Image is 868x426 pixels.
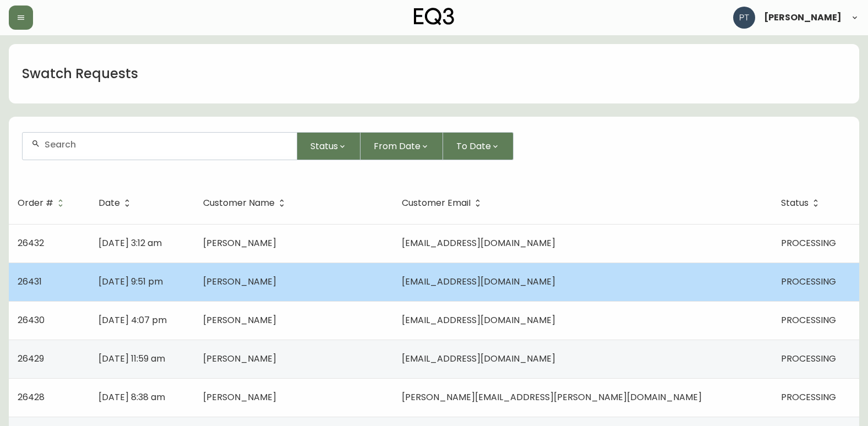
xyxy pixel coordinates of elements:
[18,200,53,206] span: Order #
[45,139,288,150] input: Search
[99,275,163,288] span: [DATE] 9:51 pm
[402,198,485,208] span: Customer Email
[203,391,276,403] span: [PERSON_NAME]
[402,352,555,365] span: [EMAIL_ADDRESS][DOMAIN_NAME]
[203,275,276,288] span: [PERSON_NAME]
[764,13,842,22] span: [PERSON_NAME]
[203,314,276,326] span: [PERSON_NAME]
[99,314,167,326] span: [DATE] 4:07 pm
[203,237,276,249] span: [PERSON_NAME]
[18,352,44,365] span: 26429
[203,200,275,206] span: Customer Name
[456,139,491,153] span: To Date
[781,352,836,365] span: PROCESSING
[18,314,45,326] span: 26430
[22,64,138,83] h1: Swatch Requests
[99,237,162,249] span: [DATE] 3:12 am
[99,391,165,403] span: [DATE] 8:38 am
[18,198,68,208] span: Order #
[402,275,555,288] span: [EMAIL_ADDRESS][DOMAIN_NAME]
[781,275,836,288] span: PROCESSING
[99,352,165,365] span: [DATE] 11:59 am
[297,132,361,160] button: Status
[99,198,134,208] span: Date
[781,200,809,206] span: Status
[414,8,455,25] img: logo
[203,198,289,208] span: Customer Name
[781,237,836,249] span: PROCESSING
[18,275,42,288] span: 26431
[781,198,823,208] span: Status
[733,7,755,29] img: 986dcd8e1aab7847125929f325458823
[203,352,276,365] span: [PERSON_NAME]
[18,237,44,249] span: 26432
[402,200,471,206] span: Customer Email
[310,139,338,153] span: Status
[18,391,45,403] span: 26428
[781,314,836,326] span: PROCESSING
[374,139,421,153] span: From Date
[402,314,555,326] span: [EMAIL_ADDRESS][DOMAIN_NAME]
[99,200,120,206] span: Date
[402,237,555,249] span: [EMAIL_ADDRESS][DOMAIN_NAME]
[443,132,514,160] button: To Date
[402,391,702,403] span: [PERSON_NAME][EMAIL_ADDRESS][PERSON_NAME][DOMAIN_NAME]
[781,391,836,403] span: PROCESSING
[361,132,443,160] button: From Date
